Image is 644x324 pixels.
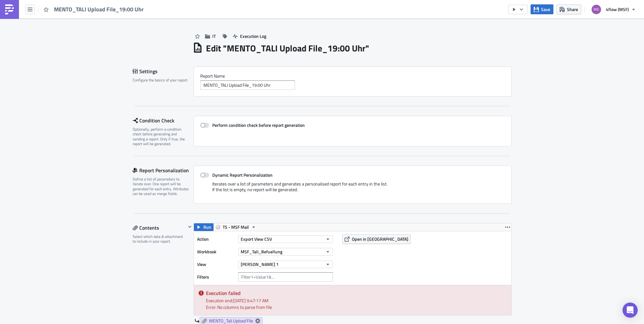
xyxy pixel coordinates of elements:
[202,31,219,41] button: IT
[238,248,333,256] button: MSF_Tali_Befuellung
[133,166,194,175] div: Report Personalization
[212,33,216,39] span: IT
[567,6,578,13] span: Share
[133,234,186,244] div: Select which data & attachment to include in your report.
[352,236,408,242] span: Open in [GEOGRAPHIC_DATA]
[238,272,333,282] input: Filter1=Value1&...
[223,223,249,231] span: TS - MSF Mail
[133,67,194,76] div: Settings
[200,73,505,79] label: Report Nam﻿e
[200,181,505,197] div: Iterates over a list of parameters and generates a personalised report for each entry in the list...
[133,223,186,233] div: Contents
[186,223,194,231] button: Hide content
[4,4,15,15] img: PushMetrics
[194,223,214,231] button: Run
[212,172,273,178] strong: Dynamic Report Personalization
[206,304,507,310] div: Error: No columns to parse from file
[541,6,550,13] span: Save
[241,248,282,255] span: MSF_Tali_Befuellung
[623,303,638,318] div: Open Intercom Messenger
[591,4,602,15] img: Avatar
[197,272,235,282] label: Filters
[241,261,279,268] span: [PERSON_NAME] 1
[203,223,211,231] span: Run
[213,223,258,231] button: TS - MSF Mail
[531,4,553,14] button: Save
[606,6,629,13] span: 4flow (MSF)
[209,318,253,324] span: MENTO_Tali Upload File
[133,177,190,196] div: Define a list of parameters to iterate over. One report will be generated for each entry. Attribu...
[342,234,411,244] button: Open in [GEOGRAPHIC_DATA]
[133,116,194,125] div: Condition Check
[197,234,235,244] label: Action
[133,127,190,146] div: Optionally, perform a condition check before generating and sending a report. Only if true, the r...
[240,33,266,39] span: Execution Log
[206,43,369,54] h1: Edit " MENTO_TALI Upload File_19:00 Uhr "
[238,235,333,243] button: Export View CSV
[197,260,235,269] label: View
[206,291,507,296] h5: Execution failed
[238,261,333,268] button: [PERSON_NAME] 1
[557,4,581,14] button: Share
[212,122,305,128] strong: Perform condition check before report generation
[133,78,190,82] div: Configure the basics of your report.
[241,236,272,242] span: Export View CSV
[230,31,269,41] button: Execution Log
[54,6,144,13] span: MENTO_TALI Upload File_19:00 Uhr
[588,3,639,16] button: 4flow (MSF)
[206,297,507,304] div: Execution end: [DATE] 9:47:17 AM
[197,247,235,256] label: Workbook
